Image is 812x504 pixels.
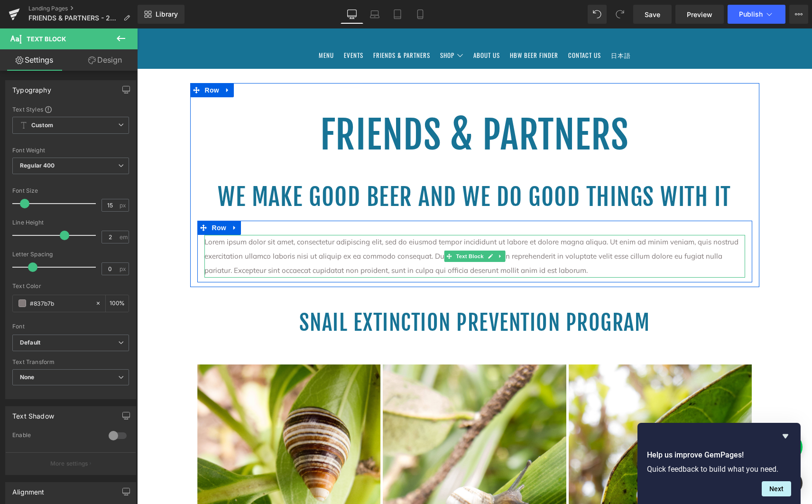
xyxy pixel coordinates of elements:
b: Custom [31,121,53,130]
div: Line Height [12,219,129,226]
div: Enable [12,431,99,441]
span: Row [73,192,92,206]
span: Preview [687,9,712,19]
a: Preview [675,5,724,24]
button: More settings [6,452,136,475]
a: MENU [182,19,197,34]
a: Expand / Collapse [358,222,368,233]
a: Shop [303,19,326,34]
div: Font [12,323,129,330]
a: About Us [336,19,363,34]
div: Text Shadow [12,407,54,420]
button: Redo [610,5,629,24]
b: Regular 400 [20,162,55,169]
a: Contact Us [431,19,464,34]
button: More [789,5,808,24]
div: Letter Spacing [12,251,129,258]
i: Default [20,339,40,347]
span: Text Block [27,35,66,43]
button: Publish [728,5,785,24]
a: Expand / Collapse [84,55,97,69]
button: Next question [762,481,791,496]
span: px [120,202,128,208]
a: New Library [138,5,185,24]
a: Desktop [341,5,363,24]
div: Text Styles [12,105,129,113]
button: Undo [588,5,607,24]
h1: WE MAKE GOOD BEER AND WE DO GOOD THINGS WITH IT [60,145,615,192]
p: Quick feedback to build what you need. [647,465,791,474]
a: Expand / Collapse [92,192,104,206]
span: px [120,266,128,272]
a: Design [71,49,139,71]
span: FRIENDS & PARTNERS - 2022 [28,14,120,22]
span: em [120,234,128,240]
a: 日本語 [474,19,494,34]
span: Text Block [317,222,348,233]
div: Font Weight [12,147,129,154]
b: None [20,373,35,381]
div: Help us improve GemPages! [647,430,791,496]
a: Tablet [386,5,409,24]
h2: Help us improve GemPages! [647,449,791,461]
div: % [106,295,129,312]
a: Laptop [363,5,386,24]
a: Landing Pages [28,5,138,12]
div: Alignment [12,483,45,496]
span: Row [65,55,84,69]
a: Friends & Partners [236,19,293,34]
h1: SNAIL EXTINCTION PREVENTION PROGRAM [60,273,615,316]
input: Color [30,298,91,308]
a: HBW Beer Finder [373,19,421,34]
div: Font Size [12,187,129,194]
h1: FRIENDS & PARTNERS [60,69,615,145]
a: Events [207,19,226,34]
span: Library [156,10,178,19]
div: Typography [12,81,51,94]
div: Text Color [12,283,129,289]
span: Publish [739,10,763,18]
div: Text Transform [12,359,129,365]
span: Save [645,9,660,19]
button: Hide survey [780,430,791,442]
a: Mobile [409,5,432,24]
p: More settings [50,459,88,468]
